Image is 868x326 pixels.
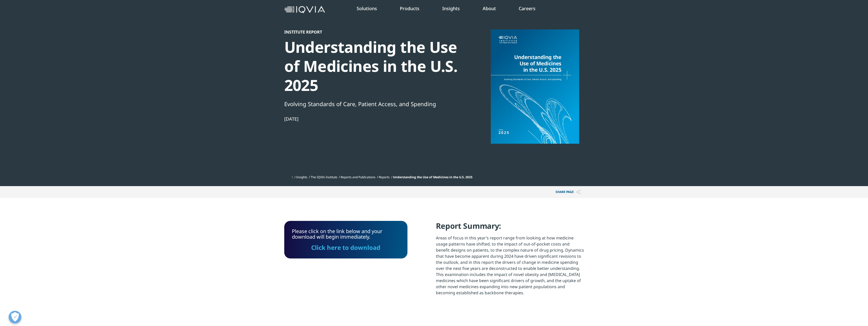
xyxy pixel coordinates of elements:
[576,190,580,194] img: Share PAGE
[311,175,337,179] a: The IQVIA Institute
[379,175,390,179] a: Reports
[284,38,459,95] div: Understanding the Use of Medicines in the U.S. 2025
[9,311,21,323] button: Open Preferences
[311,243,380,252] a: Click here to download
[284,6,325,13] img: IQVIA Healthcare Information Technology and Pharma Clinical Research Company
[442,5,460,11] a: Insights
[284,116,459,122] div: [DATE]
[393,175,472,179] span: Understanding the Use of Medicines in the U.S. 2025
[400,5,419,11] a: Products
[519,5,535,11] a: Careers
[357,5,377,11] a: Solutions
[284,100,459,108] div: Evolving Standards of Care, Patient Access, and Spending
[292,229,400,251] div: Please click on the link below and your download will begin immediately.
[284,29,459,35] div: Institute Report
[341,175,375,179] a: Reports and Publications
[552,186,584,198] p: Share PAGE
[436,221,584,235] h4: Report Summary:
[552,186,584,198] button: Share PAGEShare PAGE
[296,175,307,179] a: Insights
[436,235,584,300] p: Areas of focus in this year’s report range from looking at how medicine usage patterns have shift...
[483,5,496,11] a: About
